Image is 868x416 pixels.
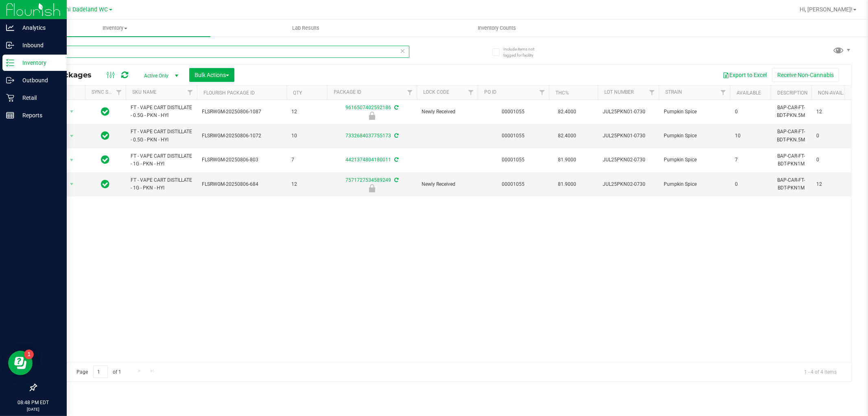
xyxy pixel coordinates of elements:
[603,108,654,116] span: JUL25PKN01-0730
[293,90,302,96] a: Qty
[131,128,192,143] span: FT - VAPE CART DISTILLATE - 0.5G - PKN - HYI
[189,68,234,82] button: Bulk Actions
[502,181,525,187] a: 00001055
[14,58,63,68] p: Inventory
[737,90,761,96] a: Available
[735,156,766,164] span: 7
[503,46,544,58] span: Include items not tagged for facility
[54,6,108,13] span: Miami Dadeland WC
[393,177,398,183] span: Sync from Compliance System
[36,46,409,58] input: Search Package ID, Item Name, SKU, Lot or Part Number...
[777,90,808,96] a: Description
[4,399,63,406] p: 08:48 PM EDT
[776,127,807,144] div: BAP-CAR-FT-BDT-PKN.5M
[203,90,255,96] a: Flourish Package ID
[423,89,449,95] a: Lock Code
[6,41,14,49] inline-svg: Inbound
[345,133,391,139] a: 7332684037755173
[4,406,63,412] p: [DATE]
[92,89,123,95] a: Sync Status
[464,86,478,99] a: Filter
[334,89,361,95] a: Package ID
[14,93,63,103] p: Retail
[735,108,766,116] span: 0
[14,75,63,85] p: Outbound
[70,365,128,378] span: Page of 1
[131,104,192,119] span: FT - VAPE CART DISTILLATE - 0.5G - PKN - HYI
[14,23,63,33] p: Analytics
[326,184,418,192] div: Newly Received
[603,156,654,164] span: JUL25PKN02-0730
[291,132,322,140] span: 10
[67,106,77,117] span: select
[281,24,330,32] span: Lab Results
[42,70,100,79] span: All Packages
[101,178,110,190] span: In Sync
[14,40,63,50] p: Inbound
[604,89,634,95] a: Lot Number
[735,132,766,140] span: 10
[101,106,110,117] span: In Sync
[8,351,33,375] iframe: Resource center
[818,90,854,96] a: Non-Available
[24,350,34,359] iframe: Resource center unread badge
[554,154,580,166] span: 81.9000
[345,105,391,110] a: 9616507402592186
[776,103,807,120] div: BAP-CAR-FT-BDT-PKN.5M
[345,177,391,183] a: 7571727534589249
[555,90,569,96] a: THC%
[400,46,406,56] span: Clear
[484,89,496,95] a: PO ID
[291,180,322,188] span: 12
[14,110,63,120] p: Reports
[67,154,77,166] span: select
[776,152,807,169] div: BAP-CAR-FT-BDT-PKN1M
[422,180,473,188] span: Newly Received
[210,20,401,37] a: Lab Results
[101,154,110,165] span: In Sync
[800,6,853,13] span: Hi, [PERSON_NAME]!
[776,176,807,193] div: BAP-CAR-FT-BDT-PKN1M
[131,176,192,192] span: FT - VAPE CART DISTILLATE - 1G - PKN - HYI
[67,178,77,190] span: select
[67,130,77,142] span: select
[202,156,282,164] span: FLSRWGM-20250806-803
[184,86,197,99] a: Filter
[536,86,549,99] a: Filter
[554,130,580,142] span: 82.4000
[816,156,847,164] span: 0
[645,86,659,99] a: Filter
[101,130,110,141] span: In Sync
[772,68,839,82] button: Receive Non-Cannabis
[502,109,525,114] a: 00001055
[202,108,282,116] span: FLSRWGM-20250806-1087
[664,108,725,116] span: Pumpkin Spice
[554,178,580,190] span: 81.9000
[603,180,654,188] span: JUL25PKN02-0730
[467,24,527,32] span: Inventory Counts
[131,152,192,168] span: FT - VAPE CART DISTILLATE - 1G - PKN - HYI
[202,132,282,140] span: FLSRWGM-20250806-1072
[735,180,766,188] span: 0
[717,68,772,82] button: Export to Excel
[112,86,126,99] a: Filter
[20,20,210,37] a: Inventory
[422,108,473,116] span: Newly Received
[664,156,725,164] span: Pumpkin Spice
[345,157,391,163] a: 4421374804180011
[291,108,322,116] span: 12
[6,111,14,119] inline-svg: Reports
[20,24,210,32] span: Inventory
[816,132,847,140] span: 0
[195,72,229,78] span: Bulk Actions
[717,86,730,99] a: Filter
[393,157,398,163] span: Sync from Compliance System
[393,105,398,110] span: Sync from Compliance System
[291,156,322,164] span: 7
[6,94,14,102] inline-svg: Retail
[6,59,14,67] inline-svg: Inventory
[393,133,398,139] span: Sync from Compliance System
[93,365,108,378] input: 1
[502,133,525,139] a: 00001055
